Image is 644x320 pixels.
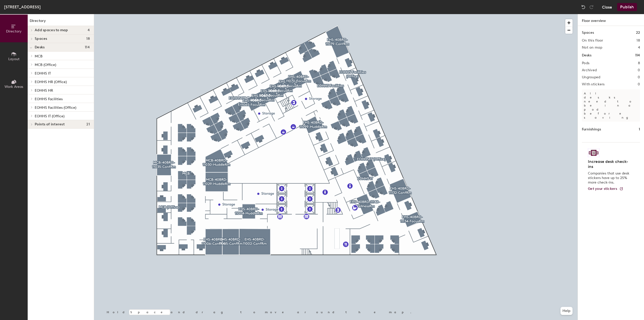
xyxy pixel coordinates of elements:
[582,53,591,58] h1: Desks
[35,88,53,93] span: EOHHS HR
[582,61,589,65] h2: Pods
[8,57,20,61] span: Layout
[582,82,605,86] h2: With stickers
[588,187,617,191] span: Get your stickers
[582,68,597,72] h2: Archived
[636,30,640,35] h1: 22
[35,105,76,110] span: EOHHS Facilities (Office)
[602,3,612,11] button: Close
[35,63,56,67] span: MCB (Office)
[5,85,23,89] span: Work Areas
[582,127,601,132] h1: Furnishings
[85,45,90,49] span: 114
[638,61,640,65] h2: 8
[638,82,640,86] h2: 0
[639,127,640,132] h1: 1
[35,114,64,118] span: EOHHS IT (Office)
[35,28,68,32] span: Add spaces to map
[88,28,90,32] span: 4
[35,45,45,49] span: Desks
[582,89,640,122] p: All desks need to be in a pod before saving
[588,171,631,185] p: Companies that use desk stickers have up to 25% more check-ins.
[588,187,623,191] a: Get your stickers
[35,80,67,84] span: EOHHS HR (Office)
[589,5,594,10] img: Redo
[35,122,65,126] span: Points of interest
[582,30,594,35] h1: Spaces
[617,3,637,11] button: Publish
[638,75,640,79] h2: 0
[636,39,640,43] h2: 18
[35,37,47,41] span: Spaces
[35,97,63,101] span: EOHHS Facilities
[6,29,22,33] span: Directory
[582,46,602,50] h2: Not on map
[560,307,573,315] button: Help
[86,122,90,126] span: 21
[635,53,640,58] h1: 114
[86,37,90,41] span: 18
[588,159,631,169] h4: Increase desk check-ins
[35,71,51,76] span: EOHHS IT
[28,18,94,26] h1: Directory
[582,75,600,79] h2: Ungrouped
[588,149,599,157] img: Sticker logo
[582,39,603,43] h2: On this floor
[638,46,640,50] h2: 4
[4,4,41,10] div: [STREET_ADDRESS]
[638,68,640,72] h2: 0
[578,14,644,26] h1: Floor overview
[35,54,43,58] span: MCB
[581,5,586,10] img: Undo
